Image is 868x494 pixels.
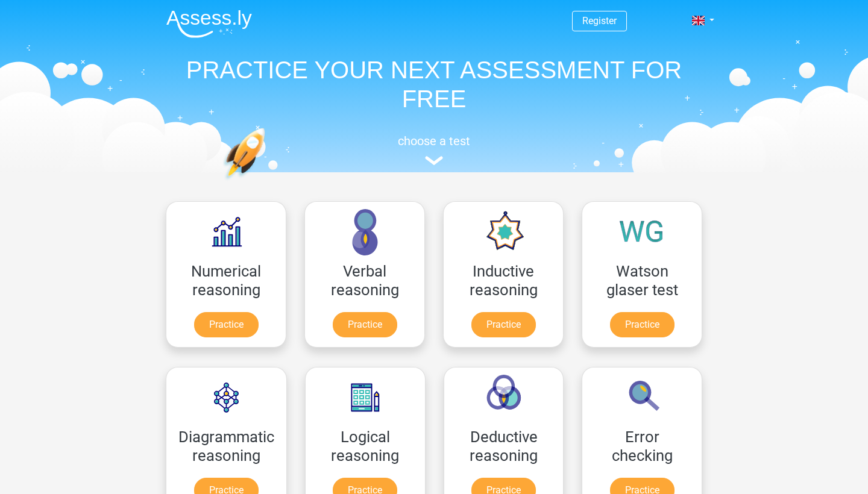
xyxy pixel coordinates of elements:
[157,134,711,148] h5: choose a test
[471,312,536,337] a: Practice
[425,156,443,165] img: assessment
[157,55,711,113] h1: PRACTICE YOUR NEXT ASSESSMENT FOR FREE
[157,134,711,166] a: choose a test
[166,10,252,38] img: Assessly
[333,312,397,337] a: Practice
[194,312,259,337] a: Practice
[610,312,675,337] a: Practice
[223,128,312,237] img: practice
[582,15,617,27] a: Register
